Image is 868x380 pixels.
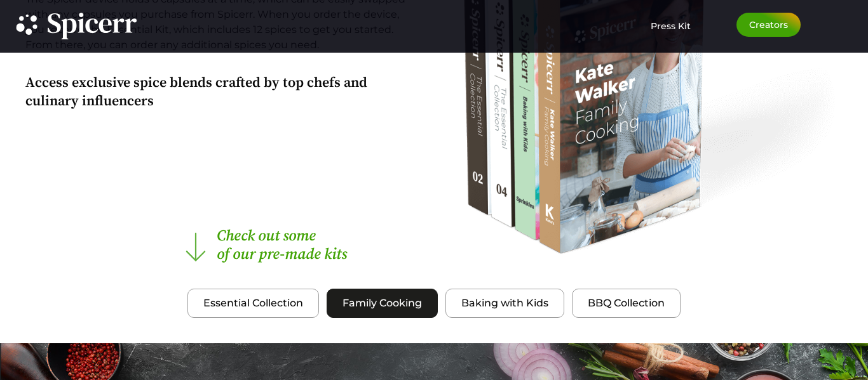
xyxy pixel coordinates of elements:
span: Baking with Kids [461,296,548,311]
span: Family Cooking [342,296,422,311]
a: Creators [736,13,801,37]
span: Press Kit [651,20,691,32]
span: Essential Collection [203,296,303,311]
h2: Access exclusive spice blends crafted by top chefs and culinary influencers [25,74,415,110]
a: Press Kit [651,13,691,32]
h2: Check out some of our pre-made kits [217,227,359,264]
span: Creators [749,20,788,29]
span: BBQ Collection [588,296,665,311]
